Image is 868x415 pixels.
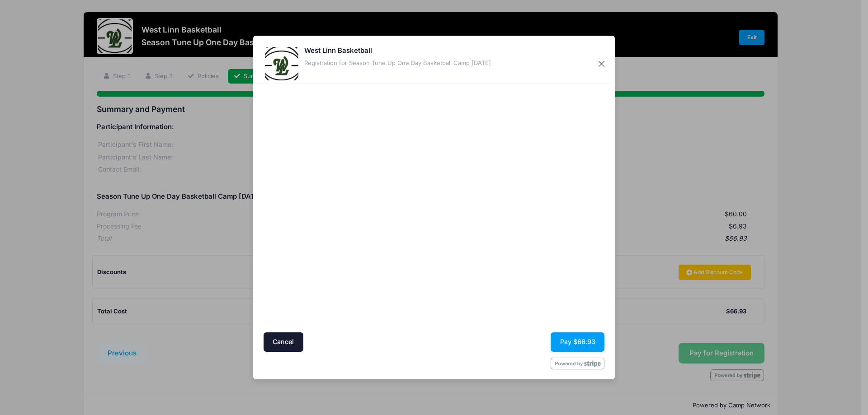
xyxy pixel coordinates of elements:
[264,332,303,352] button: Cancel
[262,186,432,188] iframe: Google autocomplete suggestions dropdown list
[437,86,607,251] iframe: Secure payment input frame
[551,332,604,352] button: Pay $66.93
[262,86,432,329] iframe: Secure address input frame
[594,56,610,72] button: Close
[304,46,491,56] h5: West Linn Basketball
[304,59,491,68] div: Registration for Season Tune Up One Day Basketball Camp [DATE]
